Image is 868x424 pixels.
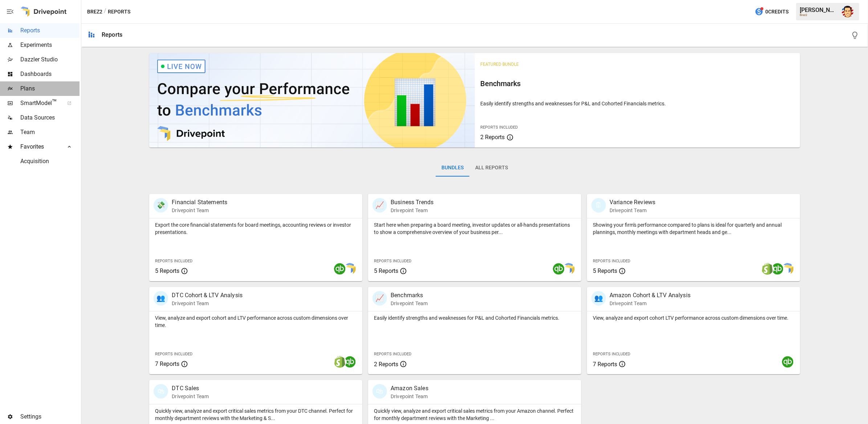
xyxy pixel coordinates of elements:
[20,157,80,166] span: Acquisition
[591,198,606,213] div: 🗓
[374,267,398,274] span: 5 Reports
[104,7,106,16] div: /
[391,384,428,393] p: Amazon Sales
[374,361,398,368] span: 2 Reports
[752,5,791,19] button: 0Credits
[374,407,575,422] p: Quickly view, analyze and export critical sales metrics from your Amazon channel. Perfect for mon...
[553,263,565,275] img: quickbooks
[593,221,794,236] p: Showing your firm's performance compared to plans is ideal for quarterly and annual plannings, mo...
[149,53,474,148] img: video thumbnail
[344,263,356,275] img: smart model
[20,128,80,137] span: Team
[155,221,356,236] p: Export the core financial statements for board meetings, accounting reviews or investor presentat...
[172,384,209,393] p: DTC Sales
[87,7,102,16] button: Brez2
[155,267,179,274] span: 5 Reports
[155,314,356,329] p: View, analyze and export cohort and LTV performance across custom dimensions over time.
[391,393,428,400] p: Drivepoint Team
[334,356,346,368] img: shopify
[593,361,617,368] span: 7 Reports
[172,198,227,207] p: Financial Statements
[20,41,80,49] span: Experiments
[374,352,411,356] span: Reports Included
[372,291,387,306] div: 📈
[172,393,209,400] p: Drivepoint Team
[154,384,168,399] div: 🛍
[842,6,853,17] img: Austin Gardner-Smith
[20,70,80,78] span: Dashboards
[481,100,794,107] p: Easily identify strengths and weaknesses for P&L and Cohorted Financials metrics.
[391,291,428,300] p: Benchmarks
[391,300,428,307] p: Drivepoint Team
[772,263,783,275] img: quickbooks
[800,7,838,13] div: [PERSON_NAME]
[155,259,192,263] span: Reports Included
[563,263,575,275] img: smart model
[765,7,788,16] span: 0 Credits
[610,207,655,214] p: Drivepoint Team
[593,267,617,274] span: 5 Reports
[391,207,433,214] p: Drivepoint Team
[610,198,655,207] p: Variance Reviews
[610,300,690,307] p: Drivepoint Team
[172,207,227,214] p: Drivepoint Team
[391,198,433,207] p: Business Trends
[782,263,794,275] img: smart model
[172,300,243,307] p: Drivepoint Team
[782,356,794,368] img: quickbooks
[591,291,606,306] div: 👥
[154,291,168,306] div: 👥
[334,263,346,275] img: quickbooks
[372,198,387,213] div: 📈
[20,99,59,108] span: SmartModel
[154,198,168,213] div: 💸
[102,31,122,38] div: Reports
[20,113,80,122] span: Data Sources
[20,412,80,421] span: Settings
[344,356,356,368] img: quickbooks
[20,142,59,151] span: Favorites
[436,159,469,177] button: Bundles
[52,98,57,107] span: ™
[610,291,690,300] p: Amazon Cohort & LTV Analysis
[800,13,838,17] div: Brez2
[155,360,179,367] span: 7 Reports
[374,259,411,263] span: Reports Included
[762,263,773,275] img: shopify
[20,55,80,64] span: Dazzler Studio
[593,314,794,322] p: View, analyze and export cohort LTV performance across custom dimensions over time.
[155,407,356,422] p: Quickly view, analyze and export critical sales metrics from your DTC channel. Perfect for monthl...
[481,134,505,141] span: 2 Reports
[481,62,519,67] span: Featured Bundle
[20,26,80,35] span: Reports
[481,125,518,130] span: Reports Included
[20,84,80,93] span: Plans
[374,314,575,322] p: Easily identify strengths and weaknesses for P&L and Cohorted Financials metrics.
[172,291,243,300] p: DTC Cohort & LTV Analysis
[469,159,514,177] button: All Reports
[593,259,630,263] span: Reports Included
[155,352,192,356] span: Reports Included
[838,1,858,22] button: Austin Gardner-Smith
[374,221,575,236] p: Start here when preparing a board meeting, investor updates or all-hands presentations to show a ...
[372,384,387,399] div: 🛍
[593,352,630,356] span: Reports Included
[481,78,794,89] h6: Benchmarks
